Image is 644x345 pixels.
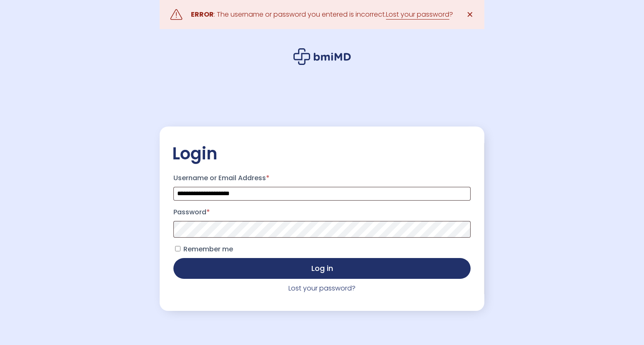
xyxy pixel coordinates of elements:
strong: ERROR [191,10,214,19]
label: Password [173,206,471,219]
h2: Login [172,143,472,164]
span: ✕ [466,9,474,20]
label: Username or Email Address [173,171,471,185]
input: Remember me [175,246,180,251]
span: Remember me [183,244,233,254]
a: Lost your password? [288,283,356,293]
button: Log in [173,258,471,279]
a: ✕ [461,6,478,23]
a: Lost your password [386,10,449,20]
div: : The username or password you entered is incorrect. ? [191,9,453,20]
